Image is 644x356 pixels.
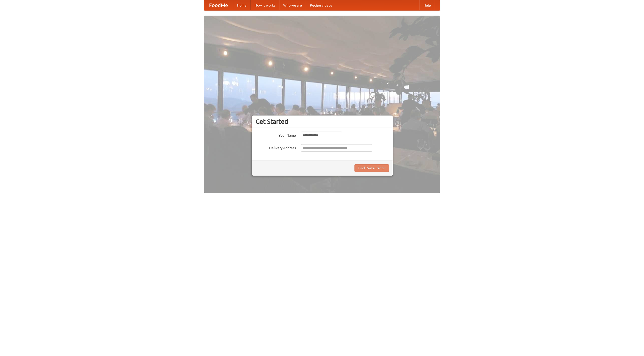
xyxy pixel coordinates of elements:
a: How it works [251,0,279,10]
a: Who we are [279,0,306,10]
button: Find Restaurants! [354,164,389,172]
a: Home [233,0,251,10]
label: Your Name [256,132,296,138]
a: Recipe videos [306,0,336,10]
label: Delivery Address [256,144,296,150]
a: FoodMe [204,0,233,10]
a: Help [419,0,435,10]
h3: Get Started [256,118,389,125]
